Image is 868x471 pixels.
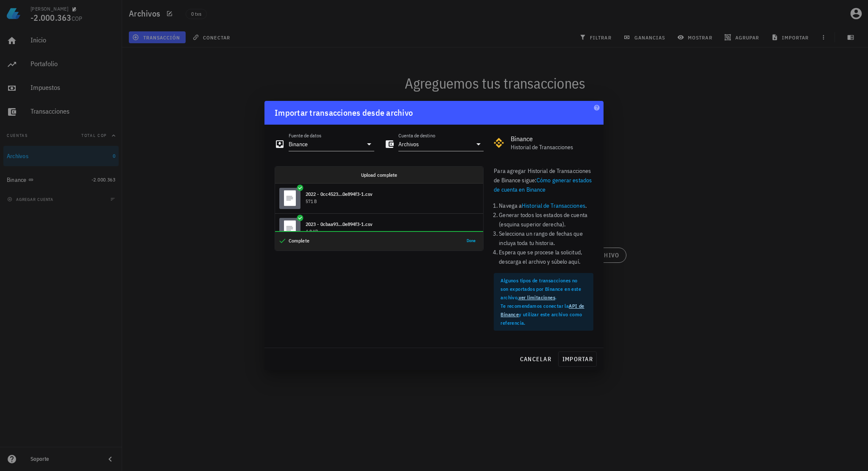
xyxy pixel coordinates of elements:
[494,176,592,193] a: Cómo generar estados de cuenta en Binance
[463,236,479,246] button: Done
[522,202,585,209] a: Historial de Transacciones
[289,132,321,139] label: Fuente de datos
[501,303,584,318] a: API de Binance
[343,167,415,184] div: Upload complete
[306,191,373,198] div: 2022 - 0cc45234-97fb-11f0-96f7-0e89d0e894f3-1.csv
[499,210,593,229] li: Generar todos los estados de cuenta (esquina superior derecha).
[562,355,593,363] span: importar
[494,166,593,194] p: Para agregar Historial de Transacciones de Binance sigue:
[501,277,581,301] span: Algunos tipos de transacciones no son exportados por Binance en este archivo, .
[499,201,593,210] li: Navega a .
[519,294,555,301] a: ver limitaciones
[516,351,555,367] button: cancelar
[275,231,311,251] div: Complete
[511,144,593,151] div: Historial de Transacciones
[520,355,551,363] span: cancelar
[511,135,593,143] div: Binance
[306,229,318,234] div: 4.8 KB
[398,132,435,139] label: Cuenta de destino
[499,229,593,248] li: Selecciona un rango de fechas que incluya toda tu historia.
[275,166,484,251] div: Uppy Dashboard
[306,221,373,228] div: 2023 - 0cbaa93c-97fb-11f0-9b74-0e89d0e894f3-1.csv
[558,351,597,367] button: importar
[306,199,317,204] div: 571 B
[279,238,309,243] div: Complete
[275,106,413,120] div: Importar transacciones desde archivo
[501,303,584,326] span: Te recomendamos conectar la y utilizar este archivo como referencia.
[499,248,593,266] li: Espera que se procese la solicitud, descarga el archivo y súbelo aquí.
